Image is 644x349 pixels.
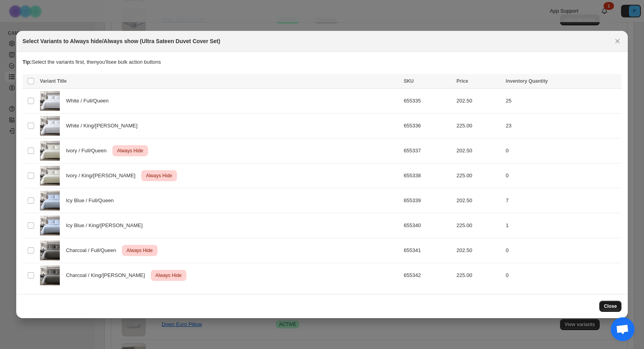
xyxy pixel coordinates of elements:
[40,216,60,235] img: icyblue-ultra-sateen1_f6d97cf3-b711-4f0b-aea0-6771b590917c.jpg
[503,138,622,163] td: 0
[503,213,622,238] td: 1
[612,36,623,47] button: Close
[454,188,503,213] td: 202.50
[401,188,454,213] td: 655339
[23,37,220,45] h2: Select Variants to Always hide/Always show (Ultra Sateen Duvet Cover Set)
[125,246,154,255] span: Always Hide
[116,146,145,156] span: Always Hide
[604,303,617,309] span: Close
[503,188,622,213] td: 7
[66,172,140,180] span: Ivory / King/[PERSON_NAME]
[506,78,548,84] span: Inventory Quantity
[66,222,147,230] span: Icy Blue / King/[PERSON_NAME]
[40,116,60,136] img: white-ultra-sateen1_128b03d8-ecbe-4ea8-a596-a8b5741539ad.jpg
[66,122,142,130] span: White / King/[PERSON_NAME]
[454,163,503,188] td: 225.00
[454,263,503,288] td: 225.00
[66,147,111,155] span: Ivory / Full/Queen
[503,263,622,288] td: 0
[611,317,635,341] a: Open chat
[454,89,503,114] td: 202.50
[503,89,622,114] td: 25
[503,238,622,263] td: 0
[40,166,60,186] img: ivory-ultra-sateen1_a7d3d4a2-f093-406f-8fd8-762b39627f28.jpg
[599,301,622,312] button: Close
[454,138,503,163] td: 202.50
[503,114,622,138] td: 23
[503,163,622,188] td: 0
[66,271,149,279] span: Charcoal / King/[PERSON_NAME]
[40,241,60,260] img: carbon-ultra-sateen1.jpg
[401,163,454,188] td: 655338
[404,78,414,84] span: SKU
[40,191,60,211] img: icyblue-ultra-sateen1_f6d97cf3-b711-4f0b-aea0-6771b590917c.jpg
[40,266,60,285] img: carbon-ultra-sateen1.jpg
[40,91,60,111] img: white-ultra-sateen1_128b03d8-ecbe-4ea8-a596-a8b5741539ad.jpg
[456,78,468,84] span: Price
[144,171,174,180] span: Always Hide
[401,138,454,163] td: 655337
[401,114,454,138] td: 655336
[40,141,60,161] img: ivory-ultra-sateen1_a7d3d4a2-f093-406f-8fd8-762b39627f28.jpg
[454,213,503,238] td: 225.00
[66,97,113,105] span: White / Full/Queen
[23,59,32,65] strong: Tip:
[401,263,454,288] td: 655342
[454,114,503,138] td: 225.00
[401,89,454,114] td: 655335
[454,238,503,263] td: 202.50
[401,213,454,238] td: 655340
[154,271,183,280] span: Always Hide
[66,247,120,254] span: Charcoal / Full/Queen
[40,78,67,84] span: Variant Title
[23,58,622,66] p: Select the variants first, then you'll see bulk action buttons
[401,238,454,263] td: 655341
[66,197,118,205] span: Icy Blue / Full/Queen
